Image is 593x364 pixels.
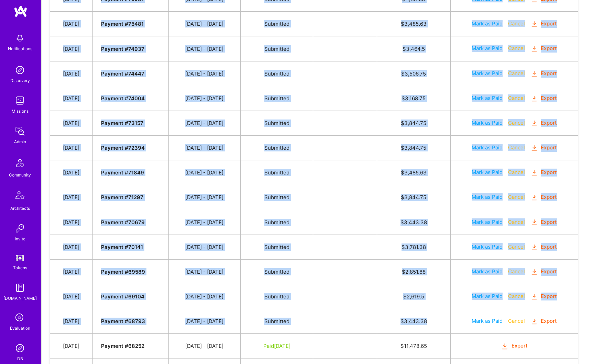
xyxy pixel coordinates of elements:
img: teamwork [13,94,27,107]
td: [DATE] - [DATE] [168,185,241,210]
td: [DATE] - [DATE] [168,160,241,185]
span: Submitted [264,70,289,77]
div: Tokens [13,264,27,271]
div: DB [17,355,23,362]
i: icon OrangeDownload [530,144,538,152]
button: Cancel [508,169,525,176]
button: Export [530,70,557,78]
button: Export [530,293,557,300]
button: Mark as Paid [472,293,503,300]
button: Export [530,20,557,28]
span: Submitted [264,46,289,52]
strong: Payment # 71849 [101,169,144,176]
td: $ 3,485.63 [377,160,450,185]
strong: Payment # 74937 [101,46,144,52]
button: Export [530,119,557,127]
img: bell [13,31,27,45]
td: [DATE] [50,12,92,36]
button: Export [530,45,557,53]
strong: Payment # 69104 [101,293,144,300]
button: Cancel [508,144,525,151]
i: icon OrangeDownload [530,243,538,251]
div: Missions [12,107,29,115]
span: Submitted [264,95,289,102]
strong: Payment # 68252 [101,343,144,349]
i: icon OrangeDownload [530,45,538,53]
td: [DATE] - [DATE] [168,86,241,111]
span: Submitted [264,244,289,250]
td: [DATE] - [DATE] [168,36,241,61]
button: Mark as Paid [472,169,503,176]
img: admin teamwork [13,124,27,138]
i: icon SelectionTeam [13,311,26,325]
div: Admin [14,138,26,145]
strong: Payment # 75481 [101,21,144,27]
button: Cancel [508,218,525,226]
i: icon OrangeDownload [530,293,538,301]
i: icon OrangeDownload [530,268,538,276]
button: Cancel [508,317,525,325]
button: Mark as Paid [472,268,503,275]
i: icon OrangeDownload [530,218,538,226]
td: $ 3,464.5 [377,36,450,61]
i: icon OrangeDownload [530,194,538,202]
button: Mark as Paid [472,193,503,201]
div: Notifications [8,45,32,52]
button: Cancel [508,268,525,275]
img: Community [12,155,28,171]
button: Cancel [508,45,525,52]
span: Submitted [264,219,289,226]
strong: Payment # 70679 [101,219,145,226]
button: Export [530,218,557,226]
td: $ 3,844.75 [377,136,450,160]
button: Export [530,268,557,276]
img: Invite [13,221,27,235]
button: Mark as Paid [472,144,503,151]
img: tokens [16,255,24,261]
td: [DATE] [50,136,92,160]
td: [DATE] - [DATE] [168,61,241,86]
span: Submitted [264,318,289,325]
strong: Payment # 70141 [101,244,143,250]
button: Cancel [508,94,525,102]
strong: Payment # 68793 [101,318,145,325]
td: $ 3,781.38 [377,235,450,259]
div: Invite [15,235,25,242]
span: Submitted [264,145,289,151]
td: [DATE] [50,160,92,185]
div: Community [9,171,31,179]
td: [DATE] - [DATE] [168,12,241,36]
strong: Payment # 72394 [101,145,145,151]
td: $ 3,844.75 [377,185,450,210]
i: icon OrangeDownload [530,120,538,127]
button: Mark as Paid [472,119,503,126]
i: icon OrangeDownload [530,20,538,28]
button: Mark as Paid [472,45,503,52]
td: $ 3,168.75 [377,86,450,111]
img: Admin Search [13,341,27,355]
span: Submitted [264,194,289,201]
div: [DOMAIN_NAME] [3,295,37,302]
td: [DATE] [50,210,92,235]
span: Paid [DATE] [263,343,290,349]
td: [DATE] [50,111,92,135]
span: Submitted [264,169,289,176]
span: Submitted [264,120,289,126]
strong: Payment # 73157 [101,120,143,126]
button: Export [530,317,557,325]
td: [DATE] - [DATE] [168,309,241,334]
button: Mark as Paid [472,20,503,27]
td: [DATE] - [DATE] [168,111,241,135]
button: Cancel [508,70,525,77]
button: Export [530,243,557,251]
img: discovery [13,63,27,77]
td: [DATE] - [DATE] [168,136,241,160]
button: Export [530,94,557,102]
i: icon OrangeDownload [501,342,509,350]
td: [DATE] [50,36,92,61]
td: $ 3,485.63 [377,12,450,36]
button: Export [501,342,528,350]
td: [DATE] - [DATE] [168,284,241,309]
i: icon OrangeDownload [530,94,538,102]
span: Submitted [264,269,289,275]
